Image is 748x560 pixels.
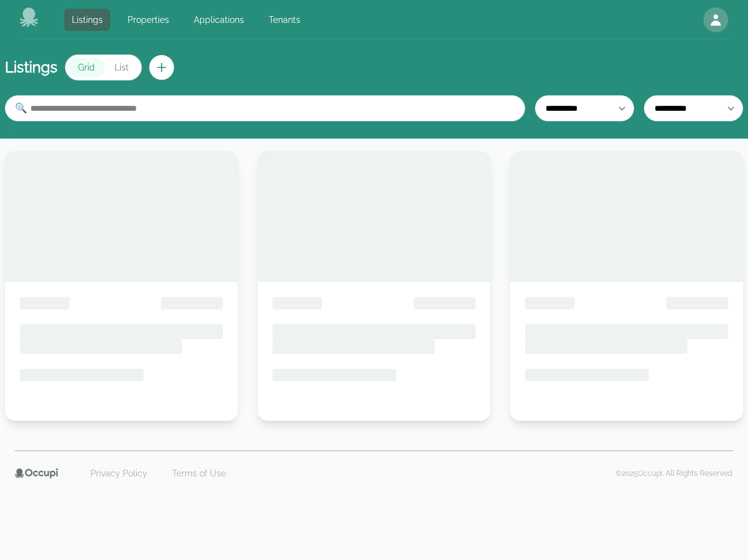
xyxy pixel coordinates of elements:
[165,463,233,483] a: Terms of Use
[68,58,105,77] button: Grid
[105,58,139,77] button: List
[261,9,308,31] a: Tenants
[149,55,174,80] button: Create new listing
[83,463,155,483] a: Privacy Policy
[64,9,110,31] a: Listings
[615,468,733,478] p: © 2025 Occupi. All Rights Reserved.
[186,9,251,31] a: Applications
[120,9,176,31] a: Properties
[5,58,58,77] h1: Listings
